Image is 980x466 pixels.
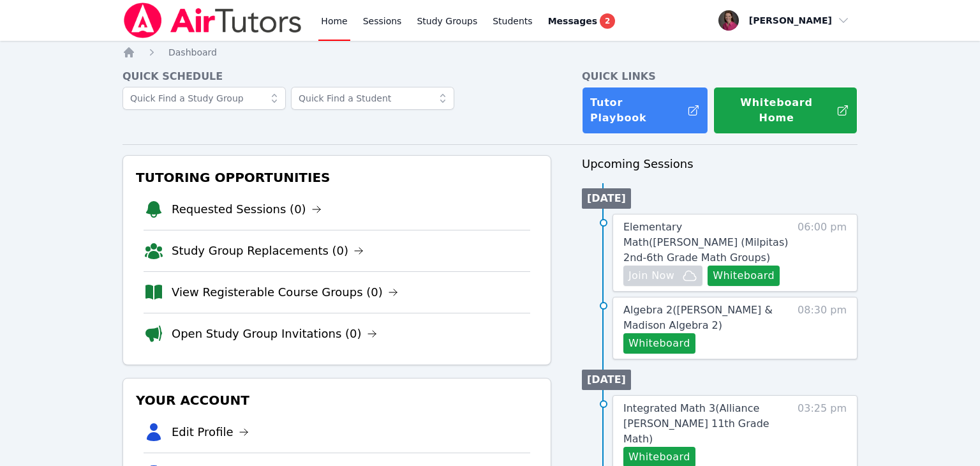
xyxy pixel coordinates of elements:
span: Messages [548,15,597,27]
a: Edit Profile [172,423,249,441]
span: Algebra 2 ( [PERSON_NAME] & Madison Algebra 2 ) [623,304,773,331]
span: 06:00 pm [798,220,847,286]
span: Elementary Math ( [PERSON_NAME] (Milpitas) 2nd-6th Grade Math Groups ) [623,221,788,264]
h4: Quick Schedule [122,69,551,84]
h3: Tutoring Opportunities [133,166,540,189]
img: Air Tutors [122,3,303,38]
button: Whiteboard [708,266,780,286]
a: View Registerable Course Groups (0) [172,283,398,301]
a: Integrated Math 3(Alliance [PERSON_NAME] 11th Grade Math) [623,401,791,447]
a: Elementary Math([PERSON_NAME] (Milpitas) 2nd-6th Grade Math Groups) [623,220,791,266]
h3: Upcoming Sessions [582,155,857,173]
li: [DATE] [582,188,631,209]
a: Study Group Replacements (0) [172,242,364,260]
a: Dashboard [168,46,217,59]
input: Quick Find a Study Group [122,87,286,110]
a: Open Study Group Invitations (0) [172,325,377,343]
nav: Breadcrumb [122,46,857,59]
button: Whiteboard Home [713,87,857,134]
h3: Your Account [133,389,540,412]
button: Whiteboard [623,333,695,354]
a: Requested Sessions (0) [172,200,322,218]
li: [DATE] [582,370,631,390]
button: Join Now [623,266,702,286]
input: Quick Find a Student [291,87,454,110]
span: Dashboard [168,47,217,57]
span: 08:30 pm [798,303,847,354]
span: Integrated Math 3 ( Alliance [PERSON_NAME] 11th Grade Math ) [623,402,769,445]
h4: Quick Links [582,69,857,84]
span: 2 [600,13,615,29]
span: Join Now [628,268,674,283]
a: Tutor Playbook [582,87,708,134]
a: Algebra 2([PERSON_NAME] & Madison Algebra 2) [623,303,791,333]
